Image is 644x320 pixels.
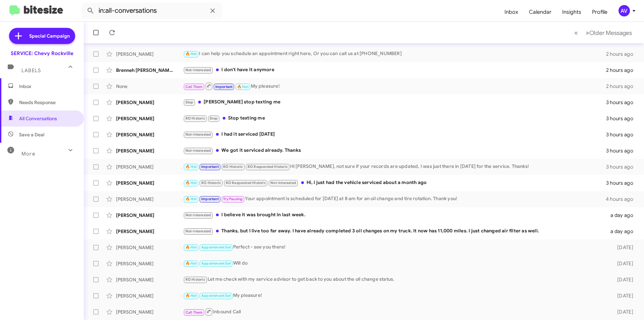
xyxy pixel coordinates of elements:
div: [PERSON_NAME] [116,244,183,251]
div: Will do [183,260,606,267]
div: [PERSON_NAME] [116,115,183,122]
button: Previous [570,26,582,40]
span: Not-Interested [185,132,211,137]
div: [PERSON_NAME] [116,292,183,299]
div: [PERSON_NAME] [116,228,183,235]
span: 🔥 Hot [185,261,197,266]
span: Not-Interested [270,181,296,185]
span: Stop [210,116,218,121]
div: I can help you schedule an appointment right here, Or you can call us at [PHONE_NUMBER] [183,50,606,58]
div: [PERSON_NAME] [116,51,183,57]
span: Stop [185,100,194,104]
div: [PERSON_NAME] [116,131,183,138]
span: Labels [21,67,41,74]
nav: Page navigation example [571,26,636,40]
span: Important [201,197,219,201]
div: a day ago [606,212,639,219]
div: 2 hours ago [606,67,639,74]
span: All Conversations [19,115,57,122]
div: 3 hours ago [606,131,639,138]
div: 4 hours ago [606,196,639,202]
div: [DATE] [606,292,639,299]
div: [DATE] [606,260,639,267]
div: a day ago [606,228,639,235]
span: Save a Deal [19,131,44,138]
div: [DATE] [606,309,639,315]
div: Let me check with my service advisor to get back to you about the oil change status. [183,276,606,283]
div: 3 hours ago [606,164,639,170]
span: Call Them [185,85,203,89]
span: More [21,151,35,157]
button: Next [582,26,636,40]
div: 3 hours ago [606,180,639,186]
span: Not-Interested [185,68,211,72]
span: « [574,29,578,37]
div: Inbound Call [183,308,606,316]
div: [DATE] [606,276,639,283]
span: RO Responded Historic [248,165,288,169]
span: Try Pausing [223,197,243,201]
span: Inbox [19,83,76,90]
div: [PERSON_NAME] stop texting me [183,98,606,106]
div: I don't have it anymore [183,66,606,74]
a: Calendar [524,2,557,22]
span: RO Historic [201,181,221,185]
div: [PERSON_NAME] [116,99,183,106]
span: Not-Interested [185,213,211,217]
span: 🔥 Hot [237,85,249,89]
span: Call Them [185,310,203,315]
span: Important [201,165,219,169]
div: [PERSON_NAME] [116,276,183,283]
div: We got it serviced already. Thanks [183,147,606,154]
div: Your appointment is scheduled for [DATE] at 8 am for an oil change and tire rotation. Thank you! [183,195,606,203]
span: Insights [557,2,587,22]
span: Appointment Set [201,261,231,266]
span: » [586,29,589,37]
div: Perfect - see you there! [183,243,606,251]
div: My pleasure! [183,82,606,90]
input: Search [81,3,222,19]
span: 🔥 Hot [185,181,197,185]
div: [PERSON_NAME] [116,212,183,219]
div: SERVICE: Chevy Rockville [11,50,73,57]
span: RO Historic [185,116,205,121]
div: AV [619,5,630,16]
span: 🔥 Hot [185,197,197,201]
span: Older Messages [589,29,632,37]
div: [PERSON_NAME] [116,147,183,154]
div: I believe it was brought in last week. [183,211,606,219]
div: 3 hours ago [606,99,639,106]
span: 🔥 Hot [185,245,197,249]
div: 3 hours ago [606,147,639,154]
div: Stop texting me [183,115,606,122]
span: Needs Response [19,99,76,106]
div: 2 hours ago [606,51,639,57]
div: Thanks, but I live too far away. I have already completed 3 oil changes on my truck. It now has 1... [183,227,606,235]
span: 🔥 Hot [185,165,197,169]
div: [PERSON_NAME] [116,164,183,170]
span: RO Responded Historic [226,181,266,185]
span: RO Historic [185,277,205,282]
a: Special Campaign [9,28,75,44]
div: [PERSON_NAME] [116,180,183,186]
span: Not-Interested [185,148,211,153]
div: I had it serviced [DATE] [183,131,606,138]
span: Appointment Set [201,245,231,249]
span: Not-Interested [185,229,211,233]
span: Important [215,85,233,89]
div: 3 hours ago [606,115,639,122]
div: Brenneh [PERSON_NAME] [116,67,183,74]
a: Profile [587,2,613,22]
span: Appointment Set [201,293,231,298]
div: 2 hours ago [606,83,639,90]
div: Hi, I just had the vehicle serviced about a month ago [183,179,606,187]
div: None [116,83,183,90]
div: [PERSON_NAME] [116,309,183,315]
span: Special Campaign [29,33,70,39]
span: 🔥 Hot [185,293,197,298]
div: My pleasure! [183,292,606,300]
a: Inbox [499,2,524,22]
